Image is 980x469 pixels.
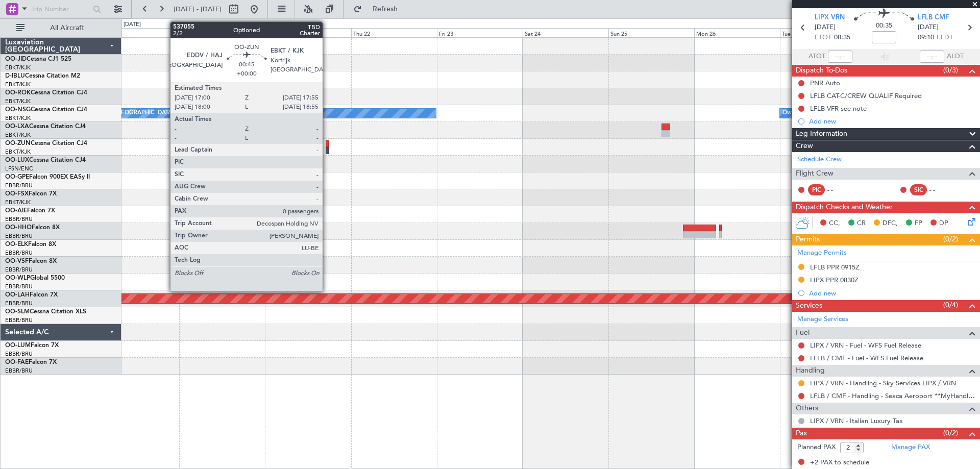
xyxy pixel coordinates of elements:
[918,33,934,43] span: 09:10
[5,208,55,214] a: OO-AIEFalcon 7X
[810,458,869,468] span: +2 PAX to schedule
[937,33,953,43] span: ELDT
[796,140,813,152] span: Crew
[797,155,842,165] a: Schedule Crew
[5,64,31,71] a: EBKT/KJK
[810,416,903,425] a: LIPX / VRN - Italian Luxury Tax
[809,289,975,298] div: Add new
[694,28,780,37] div: Mon 26
[5,73,25,79] span: D-IBLU
[810,341,921,350] a: LIPX / VRN - Fuel - WFS Fuel Release
[827,185,850,194] div: - -
[5,140,31,146] span: OO-ZUN
[5,107,87,113] a: OO-NSGCessna Citation CJ4
[797,442,836,453] label: Planned PAX
[828,51,852,63] input: --:--
[796,202,893,213] span: Dispatch Checks and Weather
[815,22,836,33] span: [DATE]
[5,114,31,122] a: EBKT/KJK
[5,292,30,298] span: OO-LAH
[174,5,222,14] span: [DATE] - [DATE]
[810,79,840,87] div: PNR Auto
[5,350,33,358] a: EBBR/BRU
[5,266,33,274] a: EBBR/BRU
[891,442,930,453] a: Manage PAX
[5,309,86,315] a: OO-SLMCessna Citation XLS
[5,174,29,180] span: OO-GPE
[5,309,30,315] span: OO-SLM
[918,13,949,23] span: LFLB CMF
[796,168,834,180] span: Flight Crew
[815,33,831,43] span: ETOT
[5,232,33,240] a: EBBR/BRU
[810,391,975,400] a: LFLB / CMF - Handling - Seaca Aeroport **MyHandling**LFLB / CMF
[5,140,87,146] a: OO-ZUNCessna Citation CJ4
[11,20,111,36] button: All Aircraft
[5,367,33,375] a: EBBR/BRU
[810,104,867,113] div: LFLB VFR see note
[5,316,33,324] a: EBBR/BRU
[5,258,29,264] span: OO-VSF
[523,28,608,37] div: Sat 24
[5,275,65,281] a: OO-WLPGlobal 5500
[5,107,31,113] span: OO-NSG
[5,359,29,365] span: OO-FAE
[796,365,825,377] span: Handling
[5,275,30,281] span: OO-WLP
[834,33,850,43] span: 08:35
[918,22,939,33] span: [DATE]
[5,225,60,231] a: OO-HHOFalcon 8X
[5,191,57,197] a: OO-FSXFalcon 7X
[5,199,31,206] a: EBKT/KJK
[351,28,437,37] div: Thu 22
[5,157,29,163] span: OO-LUX
[943,234,958,244] span: (0/2)
[5,73,80,79] a: D-IBLUCessna Citation M2
[5,174,90,180] a: OO-GPEFalcon 900EX EASy II
[5,241,56,248] a: OO-ELKFalcon 8X
[810,91,922,100] div: LFLB CAT-C/CREW QUALIF Required
[829,218,840,229] span: CC,
[5,249,33,257] a: EBBR/BRU
[5,191,29,197] span: OO-FSX
[5,292,58,298] a: OO-LAHFalcon 7X
[5,300,33,307] a: EBBR/BRU
[5,124,29,130] span: OO-LXA
[5,81,31,88] a: EBKT/KJK
[5,148,31,156] a: EBKT/KJK
[947,52,964,62] span: ALDT
[364,6,407,13] span: Refresh
[5,359,57,365] a: OO-FAEFalcon 7X
[27,24,108,32] span: All Aircraft
[5,215,33,223] a: EBBR/BRU
[939,218,948,229] span: DP
[782,106,920,121] div: Owner [GEOGRAPHIC_DATA]-[GEOGRAPHIC_DATA]
[796,403,818,414] span: Others
[797,248,847,258] a: Manage Permits
[437,28,523,37] div: Fri 23
[796,428,807,439] span: Pax
[808,184,825,195] div: PIC
[5,258,57,264] a: OO-VSFFalcon 8X
[608,28,694,37] div: Sun 25
[796,128,847,140] span: Leg Information
[5,342,31,349] span: OO-LUM
[5,90,31,96] span: OO-ROK
[5,90,87,96] a: OO-ROKCessna Citation CJ4
[810,354,923,362] a: LFLB / CMF - Fuel - WFS Fuel Release
[780,28,866,37] div: Tue 27
[943,65,958,76] span: (0/3)
[915,218,922,229] span: FP
[5,165,33,172] a: LFSN/ENC
[796,327,810,339] span: Fuel
[796,234,820,245] span: Permits
[910,184,927,195] div: SIC
[5,56,71,62] a: OO-JIDCessna CJ1 525
[349,1,410,17] button: Refresh
[5,97,31,105] a: EBKT/KJK
[943,300,958,310] span: (0/4)
[796,65,847,77] span: Dispatch To-Dos
[797,314,848,325] a: Manage Services
[857,218,866,229] span: CR
[5,124,86,130] a: OO-LXACessna Citation CJ4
